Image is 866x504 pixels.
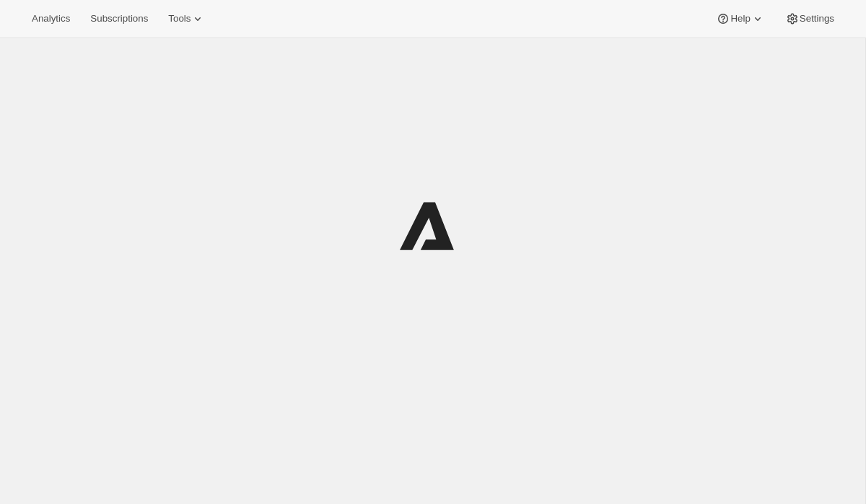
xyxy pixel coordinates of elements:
span: Subscriptions [90,13,148,25]
span: Tools [168,13,191,25]
span: Help [730,13,750,25]
button: Help [707,9,773,29]
button: Subscriptions [82,9,157,29]
span: Analytics [32,13,70,25]
span: Settings [800,13,834,25]
button: Tools [159,9,214,29]
button: Settings [777,9,843,29]
button: Analytics [23,9,79,29]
